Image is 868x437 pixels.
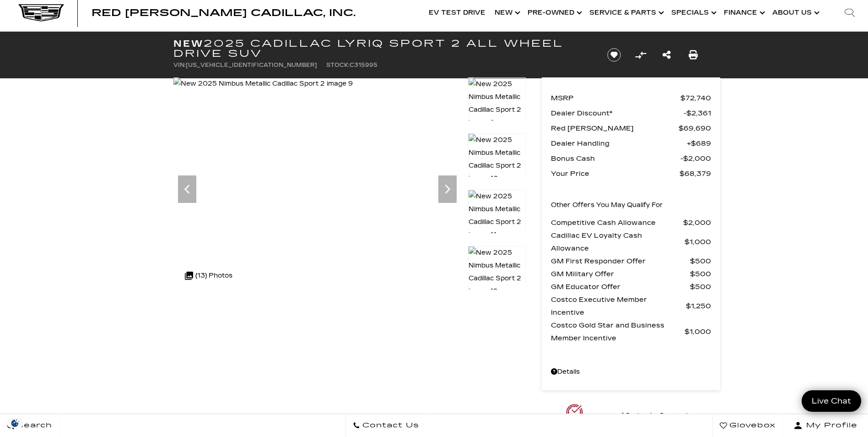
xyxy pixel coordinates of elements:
[438,175,457,203] div: Next
[551,216,711,229] a: Competitive Cash Allowance $2,000
[180,265,237,287] div: (13) Photos
[551,229,711,255] a: Cadillac EV Loyalty Cash Allowance $1,000
[551,152,680,165] span: Bonus Cash
[551,92,711,104] a: MSRP $72,740
[186,62,317,68] span: [US_VEHICLE_IDENTIFICATION_NUMBER]
[683,216,711,229] span: $2,000
[345,414,426,437] a: Contact Us
[551,280,690,293] span: GM Educator Offer
[551,280,711,293] a: GM Educator Offer $500
[551,199,663,212] p: Other Offers You May Qualify For
[551,152,711,165] a: Bonus Cash $2,000
[680,92,711,104] span: $72,740
[350,62,377,68] span: C315995
[551,167,679,180] span: Your Price
[679,167,711,180] span: $68,379
[326,62,350,68] span: Stock:
[551,107,684,120] span: Dealer Discount*
[551,167,711,180] a: Your Price $68,379
[551,293,711,319] a: Costco Executive Member Incentive $1,250
[680,152,711,165] span: $2,000
[360,419,419,432] span: Contact Us
[685,235,711,248] span: $1,000
[551,137,711,150] a: Dealer Handling $689
[178,175,196,203] div: Previous
[727,419,776,432] span: Glovebox
[783,414,868,437] button: Open user profile menu
[551,319,711,344] a: Costco Gold Star and Business Member Incentive $1,000
[690,280,711,293] span: $500
[551,122,711,135] a: Red [PERSON_NAME] $69,690
[551,255,690,268] span: GM First Responder Offer
[468,77,526,130] img: New 2025 Nimbus Metallic Cadillac Sport 2 image 9
[634,48,647,62] button: Compare Vehicle
[468,246,526,298] img: New 2025 Nimbus Metallic Cadillac Sport 2 image 12
[687,137,711,150] span: $689
[18,4,64,22] img: Cadillac Dark Logo with Cadillac White Text
[173,38,592,59] h1: 2025 Cadillac LYRIQ Sport 2 All Wheel Drive SUV
[690,268,711,280] span: $500
[685,325,711,338] span: $1,000
[468,133,526,186] img: New 2025 Nimbus Metallic Cadillac Sport 2 image 10
[551,268,690,280] span: GM Military Offer
[5,418,26,428] section: Click to Open Cookie Consent Modal
[803,419,857,432] span: My Profile
[690,255,711,268] span: $500
[92,8,356,17] a: Red [PERSON_NAME] Cadillac, Inc.
[689,49,698,61] a: Print this New 2025 Cadillac LYRIQ Sport 2 All Wheel Drive SUV
[663,49,671,61] a: Share this New 2025 Cadillac LYRIQ Sport 2 All Wheel Drive SUV
[551,293,686,319] span: Costco Executive Member Incentive
[173,62,186,68] span: VIN:
[604,48,624,62] button: Save vehicle
[802,390,861,412] a: Live Chat
[551,229,685,255] span: Cadillac EV Loyalty Cash Allowance
[551,366,711,378] a: Details
[551,255,711,268] a: GM First Responder Offer $500
[551,122,679,135] span: Red [PERSON_NAME]
[684,107,711,120] span: $2,361
[686,300,711,312] span: $1,250
[551,216,683,229] span: Competitive Cash Allowance
[14,419,52,432] span: Search
[92,7,356,18] span: Red [PERSON_NAME] Cadillac, Inc.
[173,77,353,90] img: New 2025 Nimbus Metallic Cadillac Sport 2 image 9
[551,319,685,344] span: Costco Gold Star and Business Member Incentive
[551,92,680,104] span: MSRP
[5,418,26,428] img: Opt-Out Icon
[173,38,204,49] strong: New
[551,137,687,150] span: Dealer Handling
[468,190,526,242] img: New 2025 Nimbus Metallic Cadillac Sport 2 image 11
[712,414,783,437] a: Glovebox
[807,396,856,406] span: Live Chat
[551,107,711,120] a: Dealer Discount* $2,361
[679,122,711,135] span: $69,690
[551,268,711,280] a: GM Military Offer $500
